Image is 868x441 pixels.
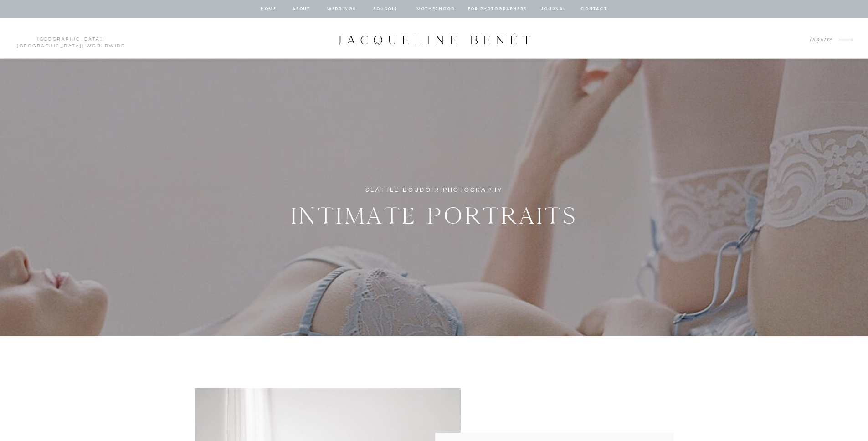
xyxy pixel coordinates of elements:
[539,5,568,13] a: journal
[373,5,399,13] a: BOUDOIR
[468,5,527,13] a: for photographers
[292,5,311,13] a: about
[260,5,277,13] a: home
[37,37,103,41] a: [GEOGRAPHIC_DATA]
[580,5,609,13] a: contact
[13,36,129,41] p: | | Worldwide
[802,34,832,46] a: Inquire
[17,44,82,48] a: [GEOGRAPHIC_DATA]
[416,5,454,13] a: Motherhood
[360,185,508,195] h1: Seattle Boudoir Photography
[326,5,357,13] a: Weddings
[289,197,580,229] h2: Intimate Portraits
